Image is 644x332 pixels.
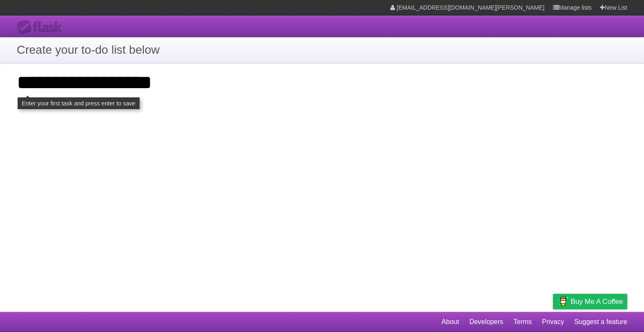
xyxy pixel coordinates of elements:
a: Terms [514,314,532,330]
img: Buy me a coffee [557,294,569,308]
a: Suggest a feature [574,314,627,330]
span: Buy me a coffee [571,294,623,309]
h1: Create your to-do list below [17,41,627,59]
div: Flask [17,20,67,35]
a: Developers [469,314,503,330]
a: About [441,314,459,330]
a: Privacy [542,314,564,330]
a: Buy me a coffee [553,294,627,309]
